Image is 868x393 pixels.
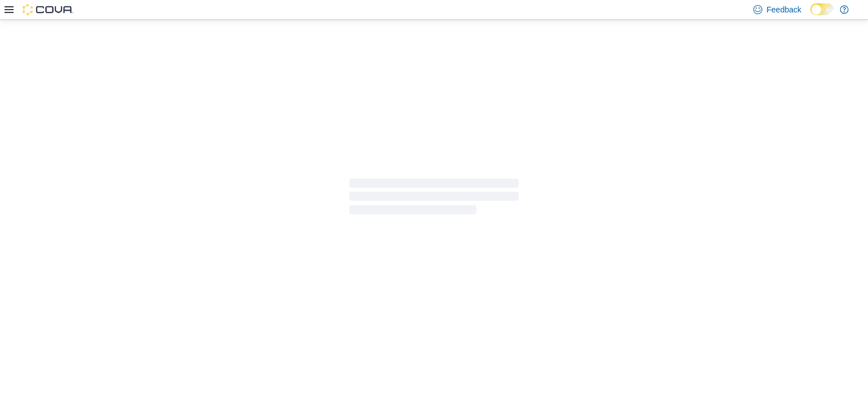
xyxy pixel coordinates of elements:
span: Feedback [767,4,801,15]
input: Dark Mode [810,3,834,15]
img: Cova [23,4,73,15]
span: Loading [349,181,519,217]
span: Dark Mode [810,15,811,16]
